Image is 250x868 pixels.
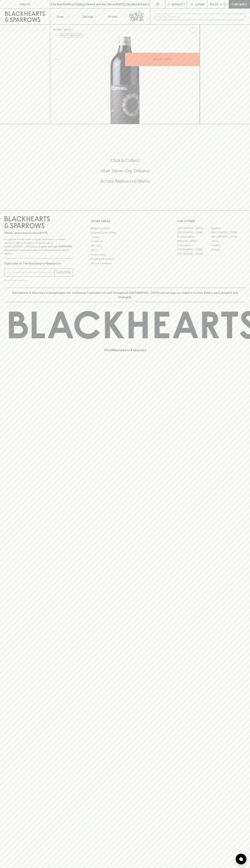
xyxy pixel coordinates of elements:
a: Careers [91,235,159,239]
button: Add to wishlist [188,26,198,35]
a: Bottle Drop FAQ's [91,226,159,230]
a: [GEOGRAPHIC_DATA] [177,230,211,235]
a: Gift Cards [91,244,159,248]
p: Stores [108,14,117,19]
p: Shop [56,14,64,19]
input: Try "Pinot noir" [163,14,243,20]
h5: Across Melbourne Metro [4,178,246,184]
a: [GEOGRAPHIC_DATA] [177,252,211,256]
button: Shop [50,9,75,24]
button: SUBSCRIBE [55,269,73,276]
strong: Liquor License #32064953 [39,245,72,248]
a: [GEOGRAPHIC_DATA] [211,235,246,239]
a: Contact Us [91,239,159,244]
a: [GEOGRAPHIC_DATA] [177,226,211,230]
a: Business & Bulk Gifting [91,231,159,235]
p: $0.00 [210,2,218,6]
a: Terms & Conditions [91,261,159,265]
a: Geelong [211,243,246,248]
p: SUBSCRIBE [56,270,71,275]
a: Shipping Information [91,257,159,261]
a: [GEOGRAPHIC_DATA] [211,230,246,235]
img: bubble-icon [239,857,243,861]
p: Tastings [82,14,93,19]
p: We will never spam you [4,278,73,282]
p: OUR STORES [177,219,246,223]
button: ADD TO CART [125,53,200,66]
div: Call to action block [4,143,246,203]
a: Brunswick West [177,235,211,239]
a: Prahran [211,248,246,252]
p: FIND US [19,2,31,6]
p: Login [195,2,204,6]
p: Blackhearts & Sparrows acknowledges the traditional Custodians of land throughout [GEOGRAPHIC_DAT... [7,291,243,299]
a: [GEOGRAPHIC_DATA] [177,248,211,252]
p: Subscribe to The Blackhearts Newsletter [4,261,73,266]
h5: Uber Same-Day Delivery [4,168,246,174]
a: Privacy Policy [91,252,159,257]
img: 39052.png [50,37,200,124]
a: SHOP [64,28,72,31]
a: Braddon [211,226,246,230]
h5: Click & Collect [4,158,246,163]
a: Stores [100,9,125,24]
p: Wishlist [172,2,185,6]
p: It is against the law to sell or supply alcohol to, or to obtain alcohol on behalf of a person un... [4,238,73,255]
a: FAQ's [91,248,159,252]
a: Tastings [75,9,100,24]
a: HOME [53,28,61,31]
button: Add to wishlist [59,33,82,38]
a: Fitzroy [211,239,246,243]
a: [PERSON_NAME] [177,239,211,243]
p: Sibling owned and run since [DATE] [4,231,73,235]
a: Fitzroy North [177,243,211,248]
p: 0 [224,3,226,5]
input: e.g. jane@blackheartsandsparrows.com.au [7,270,55,275]
p: Checkout [231,2,247,6]
p: OTHER AREAS [91,219,159,223]
p: ADD TO CART [153,57,172,61]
